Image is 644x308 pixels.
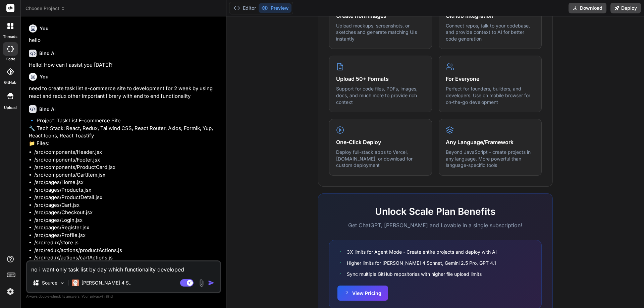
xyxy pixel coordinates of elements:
[446,85,535,105] p: Perfect for founders, builders, and developers. Use on mobile browser for on-the-go development
[336,85,425,105] p: Support for code files, PDFs, images, docs, and much more to provide rich context
[347,248,497,255] span: 3X limits for Agent Mode - Create entire projects and deploy with AI
[34,156,220,164] li: /src/components/Footer.jsx
[4,80,16,85] label: GitHub
[336,149,425,169] p: Deploy full-stack apps to Vercel, [DOMAIN_NAME], or download for custom deployment
[39,50,56,57] h6: Bind AI
[34,194,220,201] li: /src/pages/ProductDetail.jsx
[34,201,220,209] li: /src/pages/Cart.jsx
[40,25,49,32] h6: You
[29,117,220,147] p: 🔹 Project: Task List E-commerce Site 🔧 Tech Stack: React, Redux, Tailwind CSS, React Router, Axio...
[347,259,496,266] span: Higher limits for [PERSON_NAME] 4 Sonnet, Gemini 2.5 Pro, GPT 4.1
[34,224,220,232] li: /src/pages/Register.jsx
[336,75,425,83] h4: Upload 50+ Formats
[29,37,220,44] p: hello
[446,138,535,146] h4: Any Language/Framework
[29,61,220,69] p: Hello! How can I assist you [DATE]?
[336,22,425,42] p: Upload mockups, screenshots, or sketches and generate matching UIs instantly
[34,217,220,224] li: /src/pages/Login.jsx
[39,106,56,113] h6: Bind AI
[446,75,535,83] h4: For Everyone
[3,34,17,40] label: threads
[72,280,79,286] img: Claude 4 Sonnet
[610,3,641,13] button: Deploy
[569,3,606,13] button: Download
[446,149,535,169] p: Beyond JavaScript - create projects in any language. More powerful than language-specific tools
[231,3,259,13] button: Editor
[34,179,220,186] li: /src/pages/Home.jsx
[6,56,15,62] label: code
[34,209,220,217] li: /src/pages/Checkout.jsx
[34,232,220,239] li: /src/pages/Profile.jsx
[5,286,16,297] img: settings
[42,280,57,286] p: Source
[34,186,220,194] li: /src/pages/Products.jsx
[40,73,49,80] h6: You
[59,280,65,286] img: Pick Models
[34,247,220,254] li: /src/redux/actions/productActions.js
[26,293,221,300] p: Always double-check its answers. Your in Bind
[34,148,220,156] li: /src/components/Header.jsx
[34,254,220,262] li: /src/redux/actions/cartActions.js
[336,138,425,146] h4: One-Click Deploy
[337,286,388,301] button: View Pricing
[208,280,215,286] img: icon
[329,204,542,219] h2: Unlock Scale Plan Benefits
[29,85,220,100] p: need to create task list e-commerce site to development for 2 week by using react and redux other...
[347,270,482,278] span: Sync multiple GitHub repositories with higher file upload limits
[198,279,205,287] img: attachment
[34,164,220,171] li: /src/components/ProductCard.jsx
[329,221,542,229] p: Get ChatGPT, [PERSON_NAME] and Lovable in a single subscription!
[90,294,102,298] span: privacy
[4,105,17,111] label: Upload
[259,3,291,13] button: Preview
[25,5,65,12] span: Choose Project
[34,171,220,179] li: /src/components/CartItem.jsx
[34,239,220,247] li: /src/redux/store.js
[446,22,535,42] p: Connect repos, talk to your codebase, and provide context to AI for better code generation
[82,280,131,286] p: [PERSON_NAME] 4 S..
